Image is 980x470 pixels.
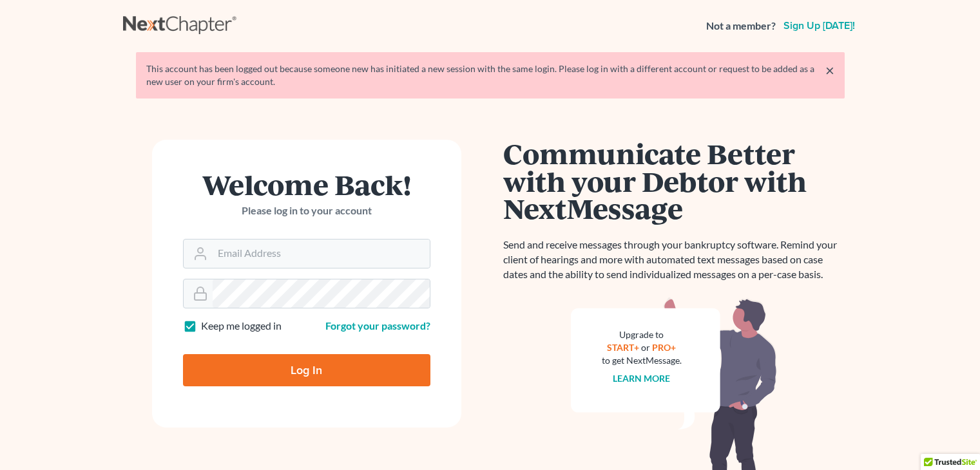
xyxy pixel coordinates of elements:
input: Email Address [213,240,430,268]
div: Upgrade to [602,328,682,341]
a: Forgot your password? [325,319,430,332]
a: PRO+ [652,342,676,353]
p: Please log in to your account [183,203,430,218]
a: × [825,62,834,78]
a: Learn more [613,373,670,384]
h1: Welcome Back! [183,171,430,198]
div: to get NextMessage. [602,354,682,367]
div: This account has been logged out because someone new has initiated a new session with the same lo... [146,62,834,88]
a: Sign up [DATE]! [781,21,858,31]
p: Send and receive messages through your bankruptcy software. Remind your client of hearings and mo... [503,238,845,282]
span: or [641,342,650,353]
input: Log In [183,354,430,386]
label: Keep me logged in [201,319,282,334]
strong: Not a member? [706,19,776,33]
a: START+ [607,342,639,353]
h1: Communicate Better with your Debtor with NextMessage [503,140,845,222]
